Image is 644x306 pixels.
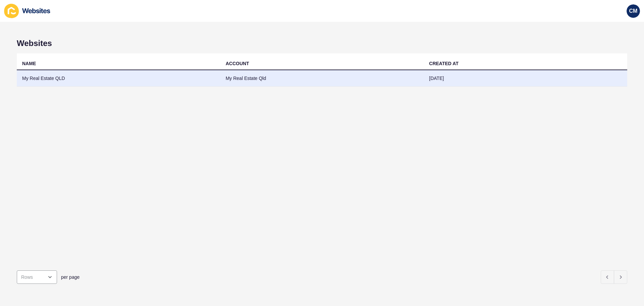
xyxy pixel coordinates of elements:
[61,274,79,280] span: per page
[17,270,57,284] div: open menu
[424,70,627,87] td: [DATE]
[629,8,638,14] span: CM
[226,60,249,67] div: ACCOUNT
[17,39,627,48] h1: Websites
[220,70,424,87] td: My Real Estate Qld
[429,60,459,67] div: CREATED AT
[22,60,36,67] div: NAME
[17,70,220,87] td: My Real Estate QLD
